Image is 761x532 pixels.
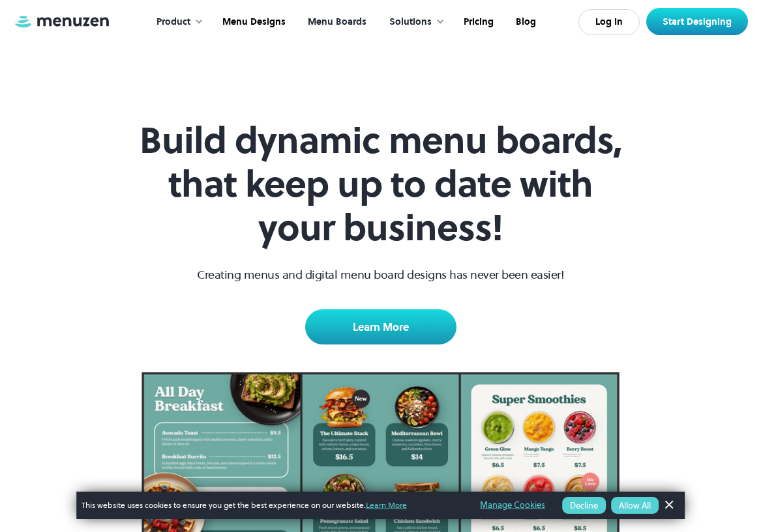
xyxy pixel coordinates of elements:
[451,2,503,42] a: Pricing
[578,9,640,35] a: Log In
[295,2,376,42] a: Menu Boards
[143,2,210,42] div: Product
[376,2,451,42] div: Solutions
[210,2,295,42] a: Menu Designs
[659,496,678,515] a: Dismiss Banner
[562,497,606,514] button: Decline
[389,15,432,29] div: Solutions
[157,15,190,29] div: Product
[130,119,631,250] h1: Build dynamic menu boards, that keep up to date with your business!
[646,8,748,35] a: Start Designing
[480,498,545,512] a: Manage Cookies
[611,497,659,514] button: Allow All
[503,2,546,42] a: Blog
[366,499,407,511] a: Learn More
[82,499,462,511] span: This website uses cookies to ensure you get the best experience on our website.
[197,266,564,283] p: Creating menus and digital menu board designs has never been easier!
[305,309,456,344] a: Learn More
